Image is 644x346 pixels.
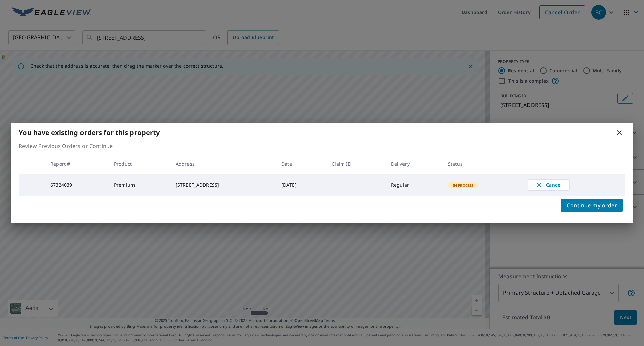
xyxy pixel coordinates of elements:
span: Continue my order [567,201,617,210]
td: Regular [386,174,443,196]
span: In Process [449,183,478,188]
span: Cancel [535,181,562,189]
th: Product [109,154,170,174]
button: Continue my order [561,199,623,212]
th: Report # [45,154,109,174]
td: 67324039 [45,174,109,196]
th: Delivery [386,154,443,174]
button: Cancel [528,179,570,191]
th: Status [443,154,522,174]
th: Address [170,154,276,174]
th: Claim ID [326,154,385,174]
p: Review Previous Orders or Continue [19,142,625,150]
th: Date [276,154,326,174]
td: Premium [109,174,170,196]
div: [STREET_ADDRESS] [176,182,271,188]
td: [DATE] [276,174,326,196]
b: You have existing orders for this property [19,128,160,137]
